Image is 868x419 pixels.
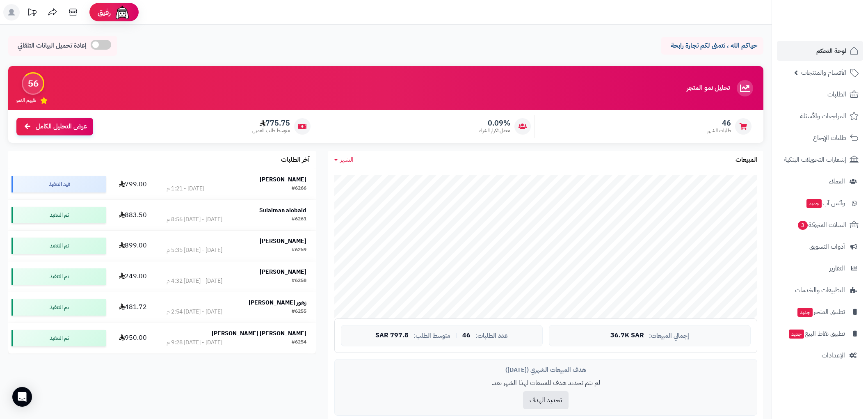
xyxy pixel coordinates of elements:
a: عرض التحليل الكامل [16,118,93,135]
span: متوسط طلب العميل [252,127,290,134]
a: تحديثات المنصة [22,4,42,23]
td: 950.00 [109,323,157,353]
p: حياكم الله ، نتمنى لكم تجارة رابحة [667,41,757,50]
span: | [455,332,457,339]
span: إعادة تحميل البيانات التلقائي [18,41,87,50]
span: تطبيق نقاط البيع [788,328,845,339]
div: [DATE] - [DATE] 9:28 م [167,339,222,347]
a: الطلبات [777,85,863,104]
a: لوحة التحكم [777,41,863,61]
span: الإعدادات [822,350,845,361]
h3: المبيعات [736,156,757,164]
span: عرض التحليل الكامل [36,122,87,131]
a: السلات المتروكة3 [777,215,863,235]
span: لوحة التحكم [816,45,846,57]
a: طلبات الإرجاع [777,128,863,148]
div: #6266 [292,185,306,193]
a: العملاء [777,172,863,191]
td: 799.00 [109,169,157,199]
td: 481.72 [109,292,157,323]
strong: زهور [PERSON_NAME] [249,298,306,307]
td: 249.00 [109,261,157,292]
span: جديد [797,308,813,317]
td: 899.00 [109,231,157,261]
span: 46 [462,332,471,339]
p: لم يتم تحديد هدف للمبيعات لهذا الشهر بعد. [341,378,751,388]
h3: تحليل نمو المتجر [687,85,730,92]
span: التقارير [829,263,845,274]
span: 0.09% [479,119,510,128]
div: تم التنفيذ [11,238,106,254]
div: تم التنفيذ [11,268,106,285]
div: Open Intercom Messenger [12,387,32,407]
a: وآتس آبجديد [777,193,863,213]
div: #6261 [292,215,306,224]
span: الطلبات [827,89,846,100]
span: جديد [806,199,822,208]
a: التطبيقات والخدمات [777,280,863,300]
strong: [PERSON_NAME] [260,268,306,276]
div: [DATE] - [DATE] 8:56 م [167,215,222,224]
span: طلبات الشهر [707,127,731,134]
div: تم التنفيذ [11,330,106,346]
span: أدوات التسويق [809,241,845,252]
img: logo-2.png [812,22,860,39]
span: السلات المتروكة [797,219,846,231]
span: طلبات الإرجاع [813,132,846,144]
span: إشعارات التحويلات البنكية [784,154,846,165]
a: المراجعات والأسئلة [777,106,863,126]
div: #6258 [292,277,306,285]
span: 3 [798,221,808,230]
strong: [PERSON_NAME] [260,237,306,245]
h3: آخر الطلبات [281,156,310,164]
span: 46 [707,119,731,128]
a: إشعارات التحويلات البنكية [777,150,863,169]
img: ai-face.png [114,4,130,21]
button: تحديد الهدف [523,391,569,409]
span: 797.8 SAR [375,332,409,339]
strong: [PERSON_NAME] [260,175,306,184]
div: تم التنفيذ [11,299,106,316]
span: متوسط الطلب: [413,332,450,339]
strong: [PERSON_NAME] [PERSON_NAME] [212,329,306,338]
div: [DATE] - 1:21 م [167,185,204,193]
span: الأقسام والمنتجات [801,67,846,78]
a: أدوات التسويق [777,237,863,256]
a: الإعدادات [777,346,863,365]
a: الشهر [334,155,354,165]
span: وآتس آب [806,197,845,209]
strong: Sulaiman alobaid [259,206,306,215]
div: #6259 [292,246,306,254]
div: #6254 [292,339,306,347]
span: التطبيقات والخدمات [795,284,845,296]
span: العملاء [829,176,845,187]
div: هدف المبيعات الشهري ([DATE]) [341,366,751,374]
div: تم التنفيذ [11,207,106,223]
span: تقييم النمو [16,97,36,104]
div: [DATE] - [DATE] 4:32 م [167,277,222,285]
span: الشهر [340,155,354,165]
a: تطبيق نقاط البيعجديد [777,324,863,343]
span: عدد الطلبات: [475,332,508,339]
span: معدل تكرار الشراء [479,127,510,134]
td: 883.50 [109,200,157,230]
span: 36.7K SAR [610,332,644,339]
div: [DATE] - [DATE] 5:35 م [167,246,222,254]
span: جديد [789,330,804,339]
a: تطبيق المتجرجديد [777,302,863,322]
div: #6255 [292,308,306,316]
span: إجمالي المبيعات: [649,332,689,339]
a: التقارير [777,259,863,278]
span: رفيق [98,7,111,17]
div: [DATE] - [DATE] 2:54 م [167,308,222,316]
span: المراجعات والأسئلة [800,110,846,122]
span: 775.75 [252,119,290,128]
span: تطبيق المتجر [797,306,845,318]
div: قيد التنفيذ [11,176,106,192]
